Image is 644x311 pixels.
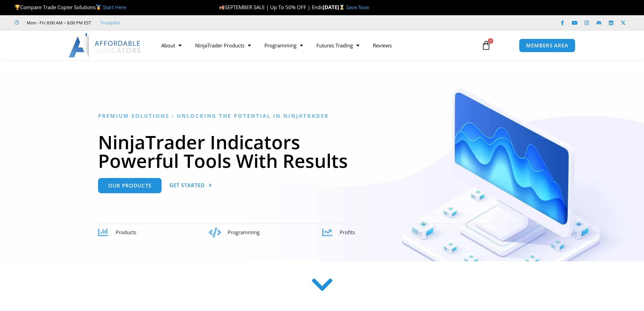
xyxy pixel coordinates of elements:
a: Get Started [169,178,212,193]
strong: [DATE] [323,4,346,10]
h6: Premium Solutions - Unlocking the Potential in NinjaTrader [98,113,546,119]
span: Mon - Fri: 8:00 AM – 6:00 PM EST [25,19,91,27]
a: Reviews [366,38,399,53]
span: Our Products [108,183,151,188]
img: LogoAI | Affordable Indicators – NinjaTrader [69,33,141,58]
a: Programming [258,38,310,53]
img: ⌛ [339,5,344,10]
a: Save Now [346,4,369,10]
span: Get Started [169,183,205,188]
span: 0 [488,38,493,44]
a: MEMBERS AREA [519,39,575,52]
a: About [154,38,188,53]
span: Programming [228,229,260,236]
a: Our Products [98,178,162,193]
nav: Menu [154,38,474,53]
a: 0 [471,36,501,55]
span: SEPTEMBER SALE | Up To 50% OFF | Ends [219,4,323,10]
img: 🍂 [219,5,224,10]
a: Start Here [103,4,126,10]
a: Futures Trading [310,38,366,53]
h1: NinjaTrader Indicators Powerful Tools With Results [98,133,546,170]
span: MEMBERS AREA [526,43,568,48]
span: Compare Trade Copier Solutions [15,4,126,10]
a: Trustpilot [100,19,120,27]
img: 🏆 [15,5,20,10]
img: 🥇 [96,5,101,10]
a: NinjaTrader Products [188,38,258,53]
span: Products [116,229,136,236]
span: Profits [340,229,355,236]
